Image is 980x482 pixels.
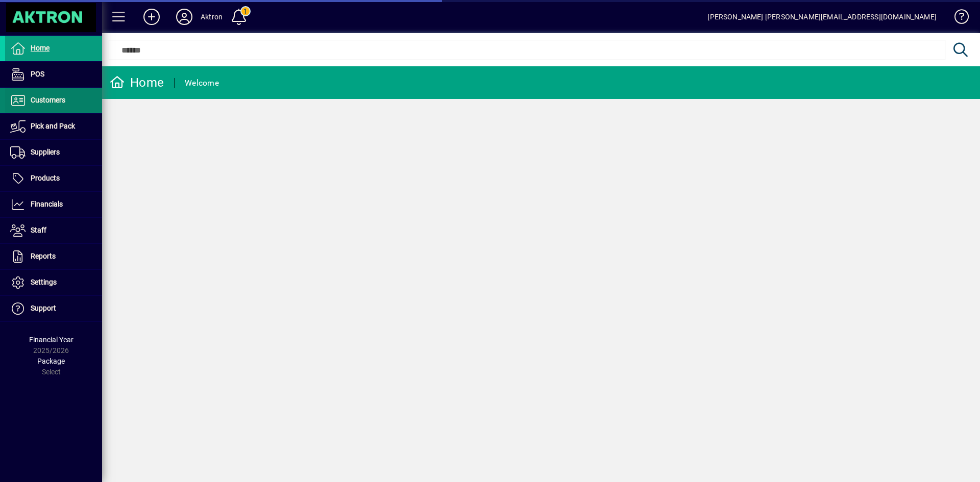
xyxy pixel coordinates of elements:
a: Suppliers [5,140,102,165]
a: Staff [5,218,102,243]
span: Home [31,44,50,52]
span: Products [31,174,60,182]
span: Financials [31,200,63,208]
a: Reports [5,244,102,269]
span: Reports [31,252,56,260]
a: Knowledge Base [947,2,967,35]
span: Package [37,357,65,365]
span: Support [31,304,56,312]
span: POS [31,70,44,78]
a: POS [5,62,102,87]
span: Settings [31,278,57,286]
div: [PERSON_NAME] [PERSON_NAME][EMAIL_ADDRESS][DOMAIN_NAME] [707,9,937,25]
span: Pick and Pack [31,122,75,130]
span: Suppliers [31,148,60,156]
a: Pick and Pack [5,114,102,139]
span: Customers [31,96,65,104]
div: Home [110,74,164,91]
a: Customers [5,88,102,113]
div: Welcome [185,75,219,91]
span: Financial Year [29,336,73,344]
button: Profile [168,8,201,26]
span: Staff [31,226,46,234]
button: Add [135,8,168,26]
a: Products [5,166,102,191]
a: Support [5,296,102,321]
div: Aktron [201,9,223,25]
a: Financials [5,192,102,217]
a: Settings [5,270,102,295]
